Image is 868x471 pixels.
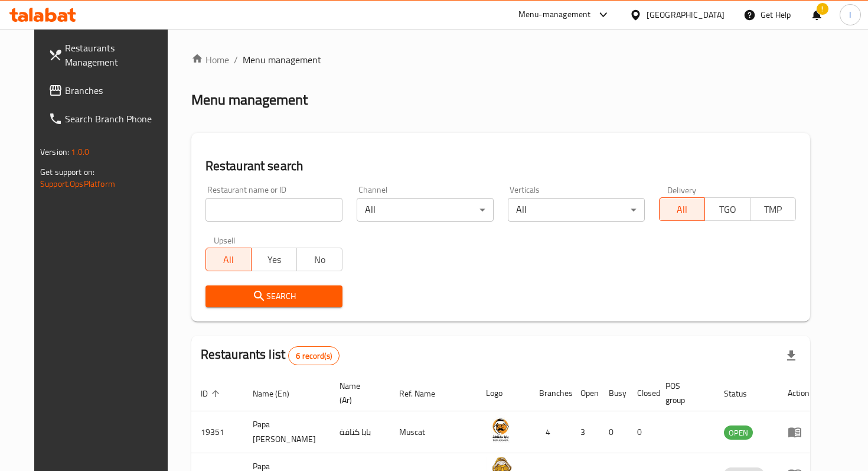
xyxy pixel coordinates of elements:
[215,289,333,304] span: Search
[477,375,530,411] th: Logo
[788,425,810,439] div: Menu
[191,411,243,453] td: 19351
[665,379,700,407] span: POS group
[724,425,753,440] div: OPEN
[302,251,338,268] span: No
[340,379,376,407] span: Name (Ar)
[399,386,451,401] span: Ref. Name
[289,350,339,362] span: 6 record(s)
[330,411,390,453] td: بابا كنافة
[65,41,169,69] span: Restaurants Management
[234,53,238,67] li: /
[205,285,342,307] button: Search
[778,375,819,411] th: Action
[486,415,515,444] img: Papa Kanafa
[243,411,330,453] td: Papa [PERSON_NAME]
[40,164,94,180] span: Get support on:
[571,375,599,411] th: Open
[205,157,796,175] h2: Restaurant search
[530,375,571,411] th: Branches
[65,112,169,126] span: Search Branch Phone
[849,8,851,21] span: I
[243,53,321,67] span: Menu management
[205,198,342,222] input: Search for restaurant name or ID..
[191,53,229,67] a: Home
[214,236,236,244] label: Upsell
[704,197,750,221] button: TGO
[755,201,791,218] span: TMP
[288,346,340,365] div: Total records count
[201,346,340,365] h2: Restaurants list
[39,34,179,76] a: Restaurants Management
[256,251,292,268] span: Yes
[211,251,247,268] span: All
[599,411,628,453] td: 0
[659,197,705,221] button: All
[65,83,169,98] span: Branches
[667,186,697,194] label: Delivery
[777,342,805,370] div: Export file
[253,386,305,401] span: Name (En)
[191,53,810,67] nav: breadcrumb
[71,144,89,160] span: 1.0.0
[508,198,645,222] div: All
[205,248,252,271] button: All
[518,8,591,22] div: Menu-management
[750,197,796,221] button: TMP
[40,176,115,191] a: Support.OpsPlatform
[296,248,342,271] button: No
[724,426,753,440] span: OPEN
[628,411,656,453] td: 0
[647,8,725,21] div: [GEOGRAPHIC_DATA]
[664,201,700,218] span: All
[530,411,571,453] td: 4
[599,375,628,411] th: Busy
[40,144,69,160] span: Version:
[724,386,762,401] span: Status
[251,248,297,271] button: Yes
[390,411,477,453] td: Muscat
[39,105,179,133] a: Search Branch Phone
[39,76,179,105] a: Branches
[201,386,223,401] span: ID
[191,90,308,109] h2: Menu management
[710,201,746,218] span: TGO
[628,375,656,411] th: Closed
[571,411,599,453] td: 3
[357,198,494,222] div: All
